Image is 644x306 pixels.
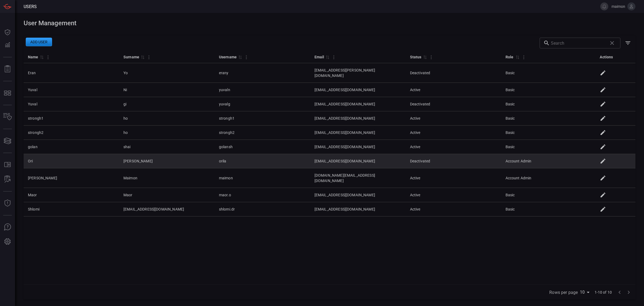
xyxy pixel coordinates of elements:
td: [PERSON_NAME] [24,168,119,188]
td: strongh1 [215,111,310,126]
span: Sort by Role ascending [514,55,521,59]
button: Column Actions [330,53,338,62]
td: strongh2 [215,126,310,140]
button: Inventory [1,111,14,123]
td: Basic [501,140,597,154]
label: Rows per page [549,289,578,296]
td: orila [215,154,310,168]
span: Sort by Username ascending [237,55,243,59]
td: golan [24,140,119,154]
span: Go to previous page [615,289,624,294]
div: Email [314,54,324,60]
td: maor.o [215,188,310,202]
span: Sort by Email ascending [324,55,331,59]
td: Basic [501,111,597,126]
td: erany [215,63,310,83]
button: Threat Intelligence [1,197,14,210]
button: Column Actions [427,53,436,62]
button: Column Actions [145,53,153,62]
td: Basic [501,63,597,83]
td: Basic [501,202,597,216]
td: maimon [215,168,310,188]
span: Go to next page [624,289,633,294]
button: Dashboard [1,26,14,39]
td: Deactivated [406,154,501,168]
div: Actions [600,54,613,60]
button: Column Actions [519,53,528,62]
td: Eran [24,63,119,83]
td: Active [406,202,501,216]
button: Rule Catalog [1,158,14,171]
td: [EMAIL_ADDRESS][DOMAIN_NAME] [310,111,406,126]
span: Clear search [608,38,617,48]
td: [PERSON_NAME] [119,154,215,168]
button: Add user [26,38,52,46]
td: Ori [24,154,119,168]
td: Basic [501,97,597,111]
td: Maor [24,188,119,202]
button: Show/Hide filters [623,38,633,48]
td: Maor [119,188,215,202]
td: [EMAIL_ADDRESS][DOMAIN_NAME] [310,126,406,140]
td: shlomi.dr [215,202,310,216]
span: 1-10 of 10 [595,290,612,295]
div: Rows per page [580,288,591,297]
td: Yuval [24,83,119,97]
td: Basic [501,188,597,202]
td: Deactivated [406,97,501,111]
td: golansh [215,140,310,154]
td: Deactivated [406,63,501,83]
td: Account Admin [501,168,597,188]
div: Status [410,54,422,60]
td: Active [406,126,501,140]
td: Active [406,83,501,97]
td: strongh2 [24,126,119,140]
button: ALERT ANALYSIS [1,173,14,186]
button: Column Actions [242,53,251,62]
td: Basic [501,83,597,97]
span: Users [24,4,37,9]
td: Active [406,140,501,154]
td: [EMAIL_ADDRESS][DOMAIN_NAME] [310,154,406,168]
td: [EMAIL_ADDRESS][DOMAIN_NAME] [310,188,406,202]
button: Preferences [1,235,14,248]
td: Account Admin [501,154,597,168]
span: Sort by Status ascending [422,55,428,59]
td: Shlomi [24,202,119,216]
h1: User Management [24,19,635,27]
input: Search [551,38,605,48]
td: yuvaln [215,83,310,97]
td: Ni [119,83,215,97]
button: MITRE - Detection Posture [1,87,14,99]
button: Detections [1,39,14,52]
td: [EMAIL_ADDRESS][DOMAIN_NAME] [310,83,406,97]
button: Cards [1,134,14,147]
div: Role [506,54,514,60]
div: Name [28,54,38,60]
td: strongh1 [24,111,119,126]
td: Yuval [24,97,119,111]
span: maimon [610,4,625,9]
td: [DOMAIN_NAME][EMAIL_ADDRESS][DOMAIN_NAME] [310,168,406,188]
span: Sort by Surname ascending [139,55,146,59]
td: Maimon [119,168,215,188]
td: [EMAIL_ADDRESS][PERSON_NAME][DOMAIN_NAME] [310,63,406,83]
td: [EMAIL_ADDRESS][DOMAIN_NAME] [310,140,406,154]
td: shai [119,140,215,154]
span: Sort by Name ascending [38,55,45,59]
div: Surname [123,54,139,60]
button: Ask Us A Question [1,221,14,234]
td: yuvalg [215,97,310,111]
button: Reports [1,63,14,76]
button: Column Actions [44,53,52,62]
div: Username [219,54,237,60]
td: [EMAIL_ADDRESS][DOMAIN_NAME] [310,202,406,216]
td: [EMAIL_ADDRESS][DOMAIN_NAME] [310,97,406,111]
td: Yo [119,63,215,83]
td: Active [406,111,501,126]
